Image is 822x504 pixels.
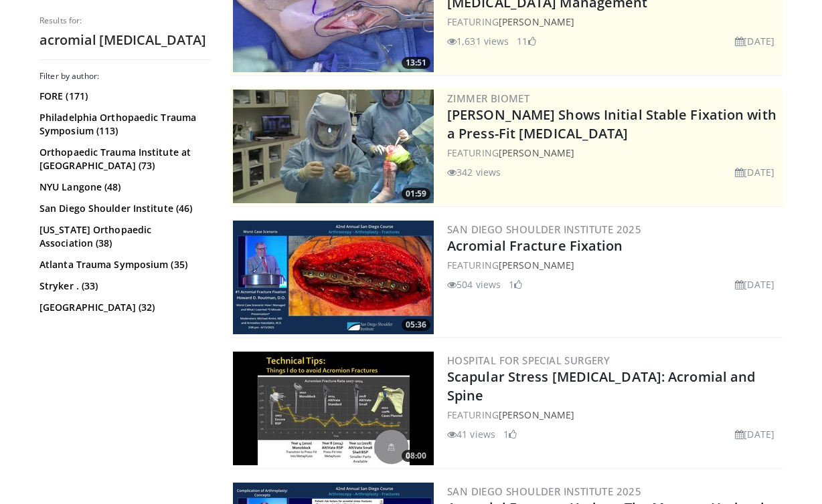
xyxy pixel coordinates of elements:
[447,34,509,48] li: 1,631 views
[509,277,522,291] li: 1
[499,146,574,159] a: [PERSON_NAME]
[39,301,207,314] a: [GEOGRAPHIC_DATA] (32)
[499,259,574,271] a: [PERSON_NAME]
[447,146,780,160] div: FEATURING
[39,146,207,172] a: Orthopaedic Trauma Institute at [GEOGRAPHIC_DATA] (73)
[735,34,774,48] li: [DATE]
[447,408,780,422] div: FEATURING
[39,90,207,103] a: FORE (171)
[402,188,430,200] span: 01:59
[447,92,529,105] a: Zimmer Biomet
[233,221,434,334] a: 05:36
[517,34,536,48] li: 11
[735,427,774,441] li: [DATE]
[39,258,207,271] a: Atlanta Trauma Symposium (35)
[447,223,641,236] a: San Diego Shoulder Institute 2025
[402,57,430,69] span: 13:51
[447,237,623,255] a: Acromial Fracture Fixation
[447,354,610,367] a: Hospital for Special Surgery
[499,408,574,421] a: [PERSON_NAME]
[447,368,755,404] a: Scapular Stress [MEDICAL_DATA]: Acromial and Spine
[233,90,434,203] a: 01:59
[447,106,776,142] a: [PERSON_NAME] Shows Initial Stable Fixation with a Press-Fit [MEDICAL_DATA]
[447,485,641,498] a: San Diego Shoulder Institute 2025
[39,180,207,194] a: NYU Langone (48)
[233,221,434,334] img: 3e9f748e-a19d-434e-bad1-a375e23a53ea.300x170_q85_crop-smart_upscale.jpg
[233,90,434,203] img: 6bc46ad6-b634-4876-a934-24d4e08d5fac.300x170_q85_crop-smart_upscale.jpg
[735,277,774,291] li: [DATE]
[233,352,434,465] a: 08:00
[402,450,430,462] span: 08:00
[39,31,210,49] h2: acromial [MEDICAL_DATA]
[447,165,501,179] li: 342 views
[447,277,501,291] li: 504 views
[735,165,774,179] li: [DATE]
[39,279,207,293] a: Stryker . (33)
[39,15,210,26] p: Results for:
[39,202,207,215] a: San Diego Shoulder Institute (46)
[39,223,207,250] a: [US_STATE] Orthopaedic Association (38)
[447,258,780,272] div: FEATURING
[39,111,207,138] a: Philadelphia Orthopaedic Trauma Symposium (113)
[39,71,210,82] h3: Filter by author:
[447,15,780,29] div: FEATURING
[447,427,495,441] li: 41 views
[402,319,430,331] span: 05:36
[503,427,517,441] li: 1
[499,15,574,28] a: [PERSON_NAME]
[233,352,434,465] img: f2ece0f0-0b37-494d-af36-848e56bf2615.300x170_q85_crop-smart_upscale.jpg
